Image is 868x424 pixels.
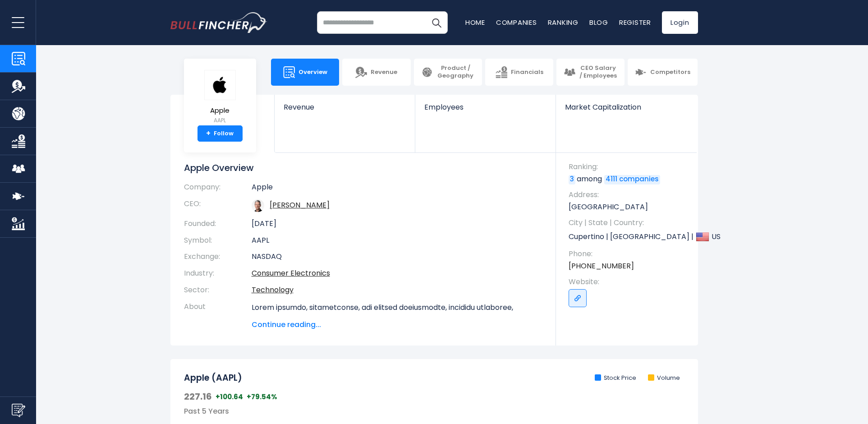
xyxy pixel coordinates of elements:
span: +79.54% [247,392,277,401]
td: [DATE] [252,216,542,232]
span: Financials [511,69,543,76]
th: Company: [184,183,252,196]
button: Search [425,11,448,34]
span: Website: [569,277,689,287]
a: Overview [271,59,339,86]
a: Blog [589,18,608,27]
td: Apple [252,183,542,196]
a: Technology [252,285,294,295]
a: Revenue [275,95,415,127]
a: Consumer Electronics [252,268,330,278]
li: Stock Price [595,374,636,382]
span: +100.64 [216,392,243,401]
span: Phone: [569,249,689,259]
span: Market Capitalization [565,103,688,111]
span: Ranking: [569,162,689,172]
a: Home [465,18,485,27]
p: among [569,174,689,184]
span: Revenue [371,69,397,76]
span: Apple [204,107,236,115]
a: +Follow [197,125,243,142]
span: 227.16 [184,391,212,402]
a: Competitors [628,59,698,86]
td: NASDAQ [252,249,542,265]
td: AAPL [252,232,542,249]
a: ceo [270,200,330,210]
a: Market Capitalization [556,95,697,127]
img: bullfincher logo [170,12,267,33]
img: tim-cook.jpg [252,199,264,212]
a: Go to link [569,289,587,307]
th: Exchange: [184,249,252,265]
span: CEO Salary / Employees [579,65,617,80]
th: Industry: [184,265,252,282]
a: Apple AAPL [204,69,236,126]
a: [PHONE_NUMBER] [569,261,634,271]
a: Ranking [548,18,579,27]
a: Register [619,18,651,27]
span: Revenue [284,103,406,111]
th: About [184,299,252,330]
small: AAPL [204,116,236,124]
th: Sector: [184,282,252,299]
span: City | State | Country: [569,218,689,228]
span: Competitors [650,69,690,76]
span: Employees [424,103,547,111]
th: Symbol: [184,232,252,249]
a: Go to homepage [170,12,267,33]
a: Product / Geography [414,59,482,86]
span: Overview [299,69,327,76]
span: Product / Geography [436,65,475,80]
h1: Apple Overview [184,162,542,174]
strong: + [206,129,211,138]
a: Revenue [342,59,410,86]
span: Past 5 Years [184,406,229,416]
th: Founded: [184,216,252,232]
p: Cupertino | [GEOGRAPHIC_DATA] | US [569,230,689,244]
a: CEO Salary / Employees [556,59,625,86]
span: Continue reading... [252,319,542,330]
a: 4111 companies [604,175,660,184]
a: Financials [485,59,553,86]
h2: Apple (AAPL) [184,373,242,384]
span: Address: [569,190,689,200]
th: CEO: [184,196,252,216]
a: Companies [496,18,537,27]
a: Employees [415,95,556,127]
a: 3 [569,175,575,184]
a: Login [662,11,698,34]
li: Volume [648,374,680,382]
p: [GEOGRAPHIC_DATA] [569,202,689,212]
